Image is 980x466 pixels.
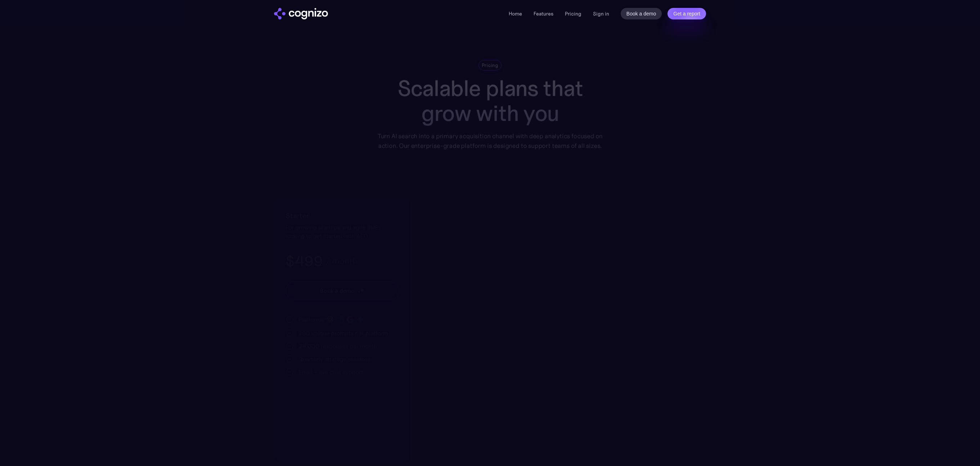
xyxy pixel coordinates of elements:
[286,252,323,271] h3: $499
[286,281,399,300] a: Book a demostarstarstar
[320,286,355,295] div: Book a demo
[565,10,581,17] a: Pricing
[274,8,328,19] img: cognizo logo
[358,288,359,289] img: star
[286,210,399,222] h2: Starter
[325,257,357,266] div: / month
[667,8,706,19] a: Get a report
[298,315,325,324] div: Platforms:
[534,10,553,17] a: Features
[358,291,360,293] img: star
[621,8,662,19] a: Book a demo
[372,76,608,126] h1: Scalable plans that grow with you
[286,223,399,240] div: For growing startups and agile SMEs looking to get started with AEO
[360,288,364,292] img: star
[482,62,498,69] div: Pricing
[298,355,370,363] div: Quarterly strategy sessions
[372,131,608,151] div: Turn AI search into a primary acquisition channel with deep analytics focused on action. Our ente...
[298,329,388,338] div: 200 unique prompts per platform
[509,10,522,17] a: Home
[593,9,609,18] a: Sign in
[298,342,377,350] div: 24,000 responses per month
[298,368,363,376] div: Email + live chat support
[274,8,328,19] a: home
